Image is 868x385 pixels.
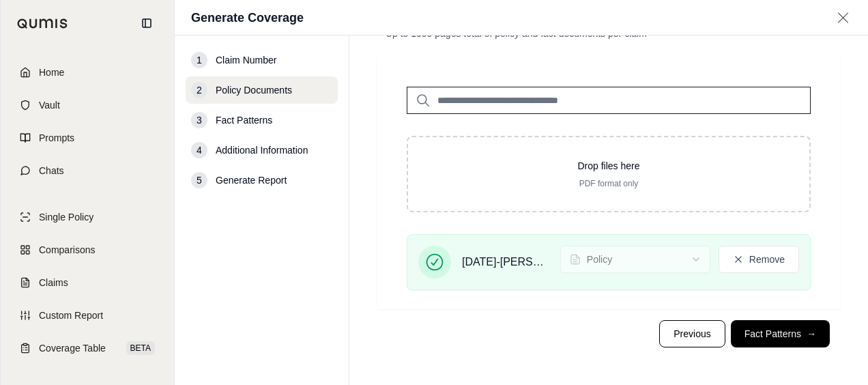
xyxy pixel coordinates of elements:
[9,235,166,265] a: Comparisons
[430,178,787,189] p: PDF format only
[39,164,64,177] span: Chats
[659,320,725,347] button: Previous
[191,142,207,158] div: 4
[430,159,787,173] p: Drop files here
[39,66,64,79] span: Home
[126,341,155,355] span: BETA
[216,83,292,97] span: Policy Documents
[191,82,207,98] div: 2
[9,90,166,120] a: Vault
[719,246,799,273] button: Remove
[216,173,287,187] span: Generate Report
[191,172,207,188] div: 5
[39,243,95,257] span: Comparisons
[9,300,166,330] a: Custom Report
[9,57,166,87] a: Home
[807,327,816,341] span: →
[9,156,166,186] a: Chats
[9,202,166,232] a: Single Policy
[136,12,158,34] button: Collapse sidebar
[216,113,272,127] span: Fact Patterns
[191,112,207,128] div: 3
[216,53,276,67] span: Claim Number
[216,143,308,157] span: Additional Information
[39,341,106,355] span: Coverage Table
[731,320,830,347] button: Fact Patterns→
[39,98,60,112] span: Vault
[39,276,68,289] span: Claims
[9,333,166,363] a: Coverage TableBETA
[462,254,549,270] span: [DATE]-[PERSON_NAME].pdf
[17,18,68,29] img: Qumis Logo
[9,123,166,153] a: Prompts
[9,268,166,298] a: Claims
[39,309,103,322] span: Custom Report
[39,131,74,145] span: Prompts
[39,210,93,224] span: Single Policy
[191,8,304,27] h1: Generate Coverage
[191,52,207,68] div: 1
